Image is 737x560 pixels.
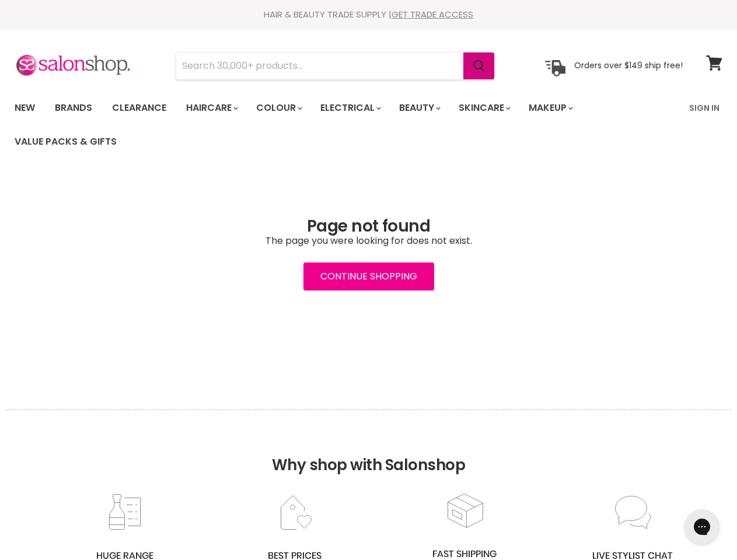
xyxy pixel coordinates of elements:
[6,91,682,159] ul: Main menu
[15,236,722,246] p: The page you were looking for does not exist.
[6,96,44,120] a: New
[177,96,245,120] a: Haircare
[6,409,731,492] h2: Why shop with Salonshop
[303,262,434,290] a: Continue Shopping
[574,60,683,71] p: Orders over $149 ship free!
[6,129,125,154] a: Value Packs & Gifts
[520,96,580,120] a: Makeup
[682,96,726,120] a: Sign In
[46,96,101,120] a: Brands
[312,96,388,120] a: Electrical
[390,96,448,120] a: Beauty
[247,96,309,120] a: Colour
[392,8,473,20] a: GET TRADE ACCESS
[103,96,175,120] a: Clearance
[176,52,463,79] input: Search
[679,505,725,548] iframe: Gorgias live chat messenger
[176,52,495,80] form: Product
[463,52,494,79] button: Search
[15,217,722,236] h1: Page not found
[450,96,518,120] a: Skincare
